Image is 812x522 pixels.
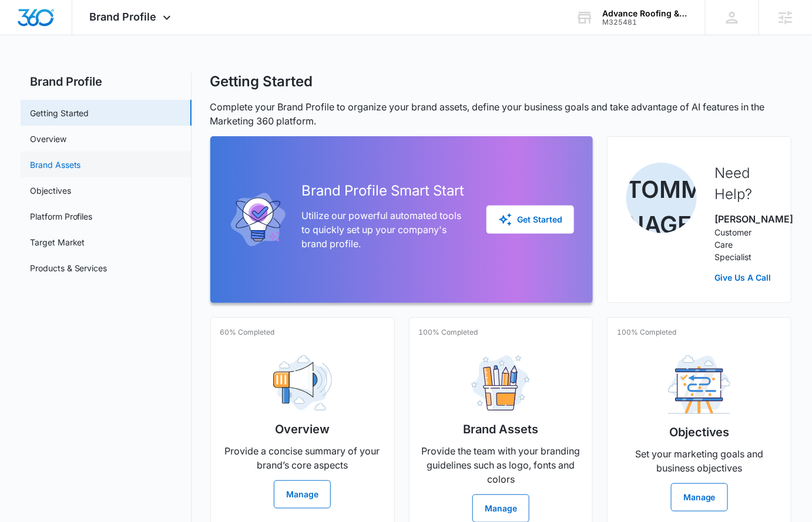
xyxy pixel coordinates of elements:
[671,483,728,511] button: Manage
[30,184,71,197] a: Objectives
[714,271,772,284] a: Give Us A Call
[714,163,772,205] h2: Need Help?
[30,133,66,145] a: Overview
[419,444,583,486] p: Provide the team with your branding guidelines such as logo, fonts and colors
[486,206,574,234] button: Get Started
[274,480,331,508] button: Manage
[617,447,781,475] p: Set your marketing goals and business objectives
[21,73,192,90] h2: Brand Profile
[302,208,468,251] p: Utilize our powerful automated tools to quickly set up your company's brand profile.
[602,18,688,26] div: account id
[602,9,688,18] div: account name
[220,327,275,338] p: 60% Completed
[30,262,108,274] a: Products & Services
[669,423,730,441] h2: Objectives
[498,213,562,227] div: Get Started
[302,180,468,201] h2: Brand Profile Smart Start
[30,210,93,223] a: Platform Profiles
[275,420,330,438] h2: Overview
[714,226,772,263] p: Customer Care Specialist
[617,327,676,338] p: 100% Completed
[210,100,792,128] p: Complete your Brand Profile to organize your brand assets, define your business goals and take ad...
[714,212,772,226] p: [PERSON_NAME]
[626,163,697,233] img: Tommy Nagel
[90,11,157,23] span: Brand Profile
[220,444,385,472] p: Provide a concise summary of your brand’s core aspects
[30,107,89,119] a: Getting Started
[30,236,85,248] a: Target Market
[210,73,313,90] h1: Getting Started
[30,159,81,171] a: Brand Assets
[419,327,478,338] p: 100% Completed
[463,420,538,438] h2: Brand Assets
